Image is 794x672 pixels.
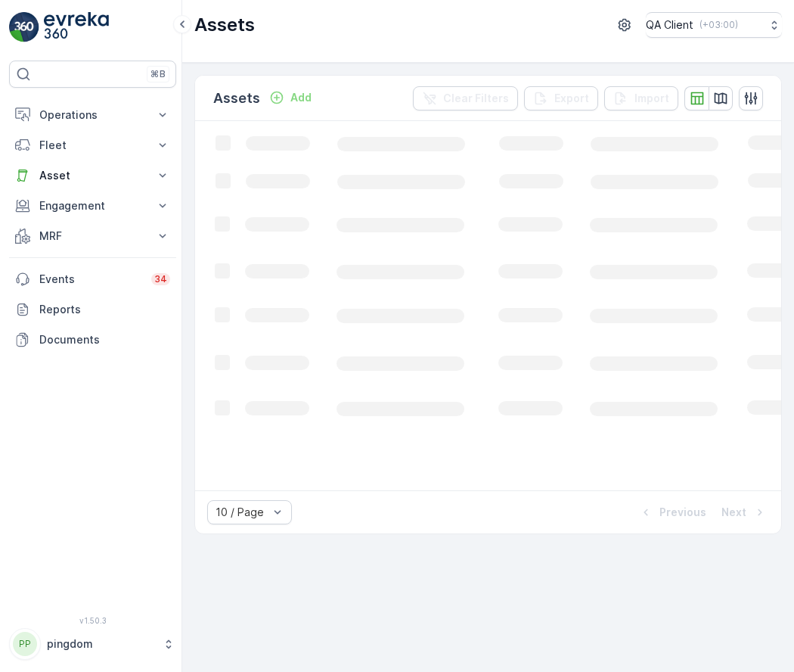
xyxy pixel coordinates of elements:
[39,302,170,317] p: Reports
[699,19,738,31] p: ( +03:00 )
[9,12,39,42] img: logo
[263,89,318,107] button: Add
[9,221,176,251] button: MRF
[659,505,706,520] p: Previous
[634,91,669,106] p: Import
[637,503,708,521] button: Previous
[290,90,312,105] p: Add
[524,86,598,110] button: Export
[154,273,167,285] p: 34
[39,138,146,153] p: Fleet
[9,191,176,221] button: Engagement
[44,12,109,42] img: logo_light-DOdMpM7g.png
[413,86,518,110] button: Clear Filters
[47,636,155,652] p: pingdom
[39,332,170,347] p: Documents
[39,198,146,213] p: Engagement
[720,503,769,521] button: Next
[646,12,782,38] button: QA Client(+03:00)
[604,86,678,110] button: Import
[9,100,176,130] button: Operations
[194,13,255,37] p: Assets
[9,160,176,191] button: Asset
[443,91,509,106] p: Clear Filters
[150,68,166,80] p: ⌘B
[39,229,146,244] p: MRF
[9,628,176,660] button: PPpingdom
[9,130,176,160] button: Fleet
[721,505,746,520] p: Next
[9,264,176,294] a: Events34
[646,17,693,33] p: QA Client
[9,325,176,355] a: Documents
[9,294,176,325] a: Reports
[554,91,589,106] p: Export
[39,168,146,183] p: Asset
[13,632,37,656] div: PP
[39,272,142,287] p: Events
[39,107,146,123] p: Operations
[9,616,176,625] span: v 1.50.3
[213,88,260,109] p: Assets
